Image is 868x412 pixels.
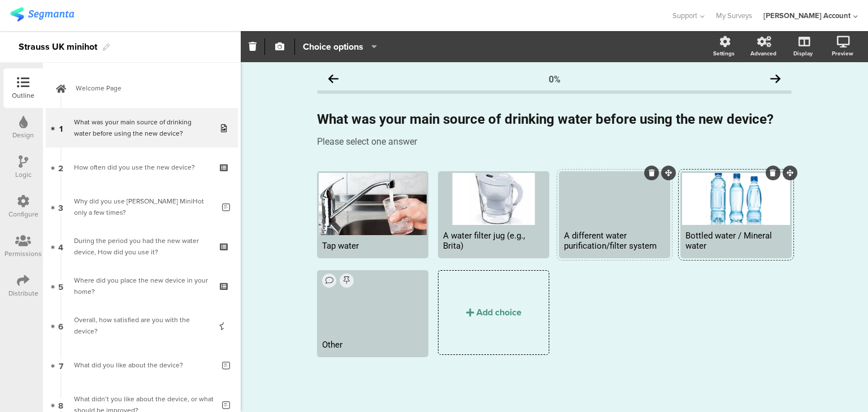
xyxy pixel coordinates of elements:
[59,359,63,371] span: 7
[58,280,63,292] span: 5
[713,49,735,58] div: Settings
[74,275,209,297] div: Where did you place the new device in your home?
[74,359,214,371] div: What did you like about the device?
[549,74,561,85] div: 0%
[46,227,238,266] a: 4 During the period you had the new water device, How did you use it?
[763,10,850,21] div: [PERSON_NAME] Account
[46,68,238,108] a: Welcome Page
[58,319,63,332] span: 6
[58,240,63,253] span: 4
[15,170,32,180] div: Logic
[74,314,209,337] div: Overall, how satisfied are you with the device?
[58,201,63,213] span: 3
[59,122,63,134] span: 1
[12,90,34,101] div: Outline
[685,231,787,251] div: Bottled water / Mineral water
[8,288,38,298] div: Distribute
[8,209,38,219] div: Configure
[443,231,544,251] div: A water filter jug (e.g., Brita)
[74,196,214,218] div: Why did you use Tapp MiniHot only a few times?
[317,136,792,147] p: Please select one answer
[46,345,238,385] a: 7 What did you like about the device?
[750,49,776,58] div: Advanced
[12,130,34,140] div: Design
[793,49,813,58] div: Display
[10,7,74,21] img: segmanta logo
[5,249,42,259] div: Permissions
[317,111,774,127] strong: What was your main source of drinking water before using the new device?
[46,187,238,227] a: 3 Why did you use [PERSON_NAME] MiniHot only a few times?
[672,10,697,21] span: Support
[76,83,220,94] span: Welcome Page
[303,40,363,53] span: Choice options
[74,235,209,258] div: During the period you had the new water device, How did you use it?
[19,38,97,56] div: Strauss UK minihot
[46,266,238,306] a: 5 Where did you place the new device in your home?
[322,340,423,350] div: Other
[46,108,238,148] a: 1 What was your main source of drinking water before using the new device?
[58,398,63,411] span: 8
[476,306,522,319] div: Add choice
[46,148,238,187] a: 2 How often did you use the new device?
[322,241,423,251] div: Tap water
[438,270,549,355] button: Add choice
[564,231,665,251] div: A different water purification/filter system
[46,306,238,345] a: 6 Overall, how satisfied are you with the device?
[74,162,209,173] div: How often did you use the new device?
[302,34,377,59] button: Choice options
[58,161,63,174] span: 2
[74,116,209,139] div: What was your main source of drinking water before using the new device?
[832,49,853,58] div: Preview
